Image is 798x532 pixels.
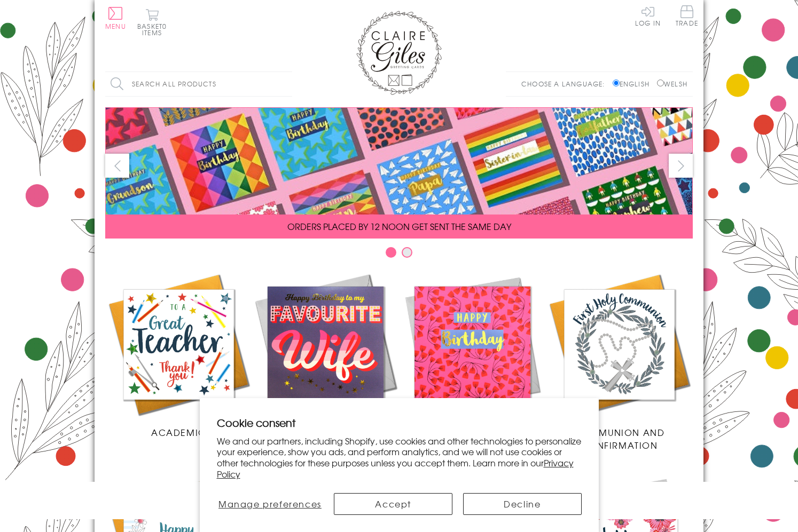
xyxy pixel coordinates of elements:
[105,154,129,178] button: prev
[613,79,655,89] label: English
[657,79,687,89] label: Welsh
[217,456,574,480] a: Privacy Policy
[386,247,396,258] button: Carousel Page 1 (Current Slide)
[105,7,126,29] button: Menu
[574,426,665,451] span: Communion and Confirmation
[613,80,620,86] input: English
[217,435,582,480] p: We and our partners, including Shopify, use cookies and other technologies to personalize your ex...
[657,80,664,86] input: Welsh
[105,271,252,439] a: Academic
[142,21,167,37] span: 0 items
[281,72,292,96] input: Search
[287,220,511,233] span: ORDERS PLACED BY 12 NOON GET SENT THE SAME DAY
[334,493,452,515] button: Accept
[105,247,693,263] div: Carousel Pagination
[105,72,292,96] input: Search all products
[521,79,611,89] p: Choose a language:
[217,415,582,430] h2: Cookie consent
[463,493,582,515] button: Decline
[151,426,206,439] span: Academic
[669,154,693,178] button: next
[676,5,698,26] span: Trade
[137,9,167,36] button: Basket0 items
[356,11,442,95] img: Claire Giles Greetings Cards
[402,247,412,258] button: Carousel Page 2
[635,5,661,26] a: Log In
[399,271,546,439] a: Birthdays
[217,493,324,515] button: Manage preferences
[218,497,322,510] span: Manage preferences
[676,5,698,28] a: Trade
[546,271,693,451] a: Communion and Confirmation
[252,271,399,439] a: New Releases
[105,21,126,31] span: Menu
